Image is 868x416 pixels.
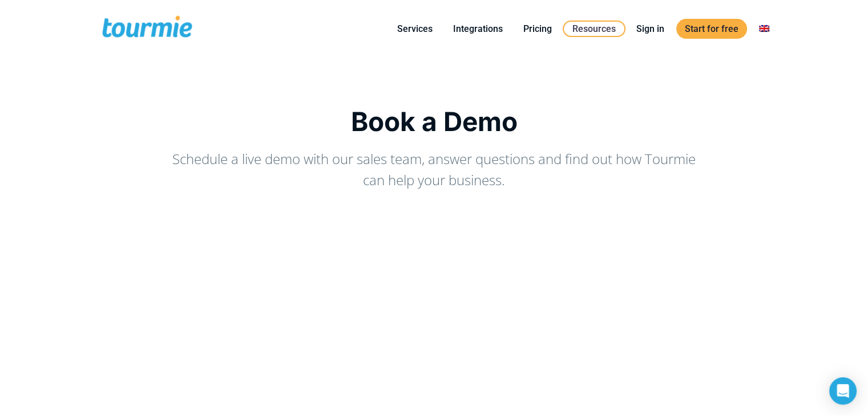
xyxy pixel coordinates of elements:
[445,22,511,36] a: Integrations
[628,22,673,36] a: Sign in
[163,148,705,190] p: Schedule a live demo with our sales team, answer questions and find out how Tourmie can help your...
[676,19,747,39] a: Start for free
[563,21,625,37] a: Resources
[515,22,560,36] a: Pricing
[100,106,768,137] h1: Book a Demo
[389,22,441,36] a: Services
[829,377,857,405] div: Open Intercom Messenger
